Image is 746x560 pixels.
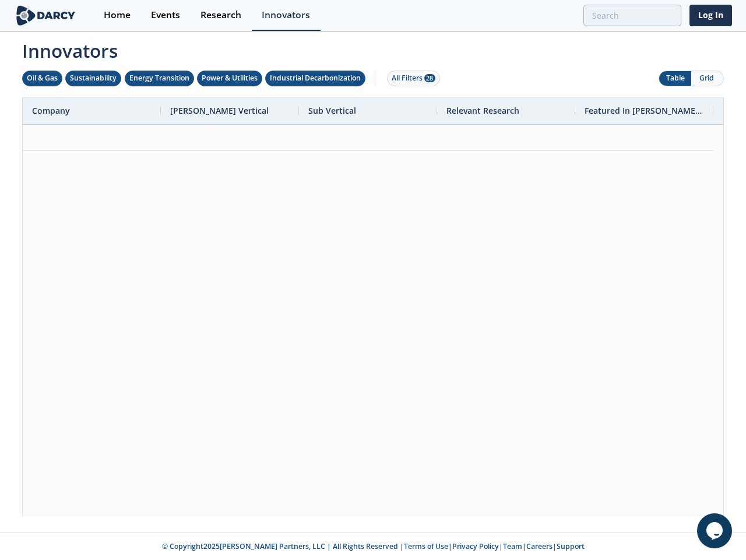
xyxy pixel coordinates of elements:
div: Innovators [262,10,310,20]
span: Sub Vertical [308,105,356,116]
div: All Filters [392,73,435,83]
button: Table [659,71,691,86]
div: Industrial Decarbonization [270,73,361,83]
a: Careers [526,541,553,551]
a: Log In [689,5,732,26]
button: Energy Transition [125,71,194,86]
div: Sustainability [70,73,117,83]
span: Company [32,105,70,116]
a: Team [503,541,522,551]
p: © Copyright 2025 [PERSON_NAME] Partners, LLC | All Rights Reserved | | | | | [16,541,730,552]
div: Research [200,10,241,20]
a: Privacy Policy [452,541,499,551]
button: Oil & Gas [22,71,62,86]
img: logo-wide.svg [14,5,78,26]
button: Grid [691,71,723,86]
div: Energy Transition [129,73,189,83]
button: Sustainability [65,71,121,86]
div: Oil & Gas [27,73,58,83]
iframe: chat widget [697,513,734,548]
a: Terms of Use [404,541,448,551]
span: 28 [424,74,435,82]
div: Events [151,10,180,20]
span: Relevant Research [446,105,519,116]
button: Industrial Decarbonization [265,71,365,86]
span: Innovators [14,33,732,64]
div: Power & Utilities [202,73,258,83]
a: Support [557,541,585,551]
button: Power & Utilities [197,71,262,86]
div: Home [104,10,131,20]
input: Advanced Search [583,5,681,26]
span: Featured In [PERSON_NAME] Live [585,105,704,116]
button: All Filters 28 [387,71,440,86]
span: [PERSON_NAME] Vertical [170,105,269,116]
